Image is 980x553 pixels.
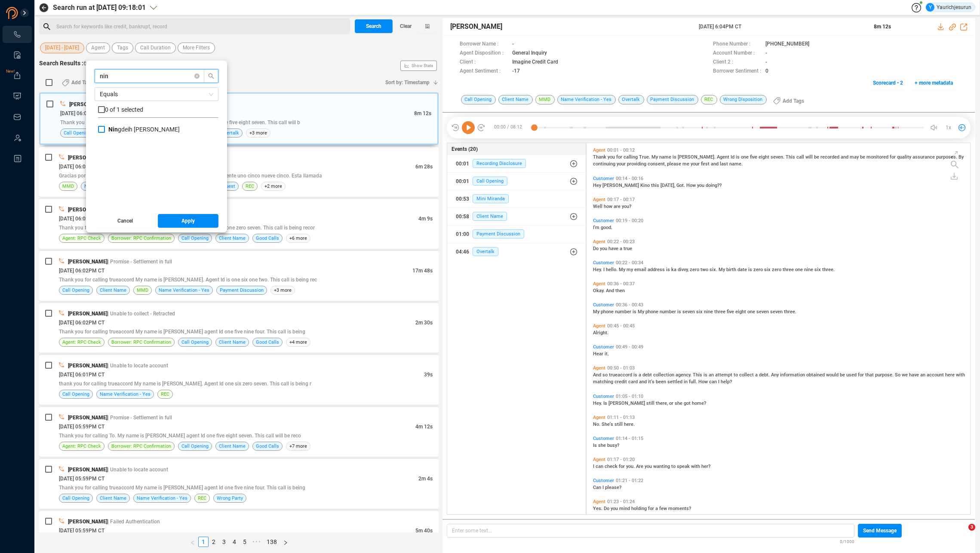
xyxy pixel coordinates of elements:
span: last [720,161,729,167]
span: quality [897,154,912,160]
span: 8m 12s [414,110,431,116]
span: five [727,309,735,315]
span: Any [771,372,780,378]
span: account [927,372,945,378]
span: your [617,161,627,167]
button: Scorecard • 2 [868,76,908,90]
span: Add Tags [71,76,93,89]
span: thank you for calling trueaccord My name is [PERSON_NAME]. Agent Id one six zero seven. This call... [59,381,311,387]
li: Smart Reports [3,46,32,64]
span: is [748,267,753,272]
span: [DATE], [661,183,676,188]
span: name. [729,161,743,167]
span: with [956,372,965,378]
span: My [593,309,601,315]
span: are [614,204,622,209]
span: how [604,204,614,209]
span: Apply [181,214,195,228]
li: Interactions [3,26,32,43]
span: 17m 48s [412,268,433,274]
button: Apply [158,214,219,228]
span: email [634,267,648,272]
span: be [840,372,846,378]
span: that [865,372,875,378]
div: [PERSON_NAME]| Unable to collect - Retracted[DATE] 06:02PM CT4m 9sThank you for calling trueaccor... [39,199,439,249]
span: And [593,372,602,378]
span: trueaccord [609,372,633,378]
span: Search [366,19,381,33]
span: seven [756,309,770,315]
span: continuing [593,161,617,167]
button: Add Tags [57,76,98,89]
span: call [796,154,805,160]
span: [PERSON_NAME] [602,183,640,188]
button: Search [355,19,393,33]
span: is [673,154,678,160]
span: six [696,309,704,315]
span: Thank you for calling trueaccord My name is [PERSON_NAME]. Agent Id one zero seven. This call is ... [59,225,315,231]
span: REC [246,182,254,190]
div: [PERSON_NAME]| Promise - Settlement in full[DATE] 05:59PM CT4m 12sThank you for calling To. My na... [39,407,439,457]
span: My [619,267,627,272]
span: address [648,267,666,272]
span: 1x [946,121,951,134]
button: [DATE] - [DATE] [40,43,84,53]
div: [PERSON_NAME]| Unable to locate account[DATE] 06:01PM CT39sthank you for calling trueaccord My na... [39,355,439,405]
button: 04:46Overtalk [447,243,586,260]
span: My [638,309,645,315]
div: [PERSON_NAME]| General Inquiry[DATE] 06:04PM CT8m 12sThank you for calling True. My name is [PERS... [39,92,439,145]
span: And [606,288,615,293]
span: [DATE] 06:04PM CT [60,110,106,116]
span: | Unable to collect - Retracted [108,311,175,317]
span: to [734,372,739,378]
span: for [616,154,624,160]
span: seven. [771,154,786,160]
span: [DATE] 06:03PM CT [59,164,104,170]
button: Clear [393,19,418,33]
span: How [698,379,709,385]
span: +2 more [261,182,286,191]
span: She's [602,422,614,427]
span: full. [689,379,698,385]
span: Call Opening [181,338,209,346]
span: Borrower: RPC Confirmation [111,338,171,346]
span: Thank you for calling trueaccord My name is [PERSON_NAME] agent Id one five nine four. This call ... [59,329,305,335]
span: [PERSON_NAME] [68,363,108,369]
span: debt [642,372,653,378]
span: + more metadata [915,76,953,90]
span: +3 more [270,286,295,295]
span: Kino [640,183,651,188]
span: By [958,154,964,160]
span: +3 more [246,128,270,137]
span: Client Name [219,338,246,346]
span: Clear [400,19,412,33]
span: Name Verification - Yes [159,286,209,294]
span: No. [593,422,602,427]
span: name [659,154,673,160]
a: New! [13,71,22,80]
span: Cancel [117,214,133,228]
span: So [895,372,902,378]
span: is [633,309,638,315]
span: then [615,288,625,293]
span: Agent [91,43,105,53]
span: six [814,267,822,272]
span: Thank you for calling trueaccord My name is [PERSON_NAME]. Agent Id is one six one two. This call... [59,277,317,283]
span: Overtalk [473,247,498,256]
span: number [660,309,677,315]
span: Id [731,154,736,160]
span: [PERSON_NAME] [68,207,108,213]
span: This [693,372,704,378]
span: six. [710,267,719,272]
span: Well [593,204,604,209]
button: 01:00Payment Discussion [447,226,586,243]
span: monitored [866,154,890,160]
span: Recording Disclosure [473,159,526,168]
span: one [741,154,750,160]
span: Payment Discussion [220,286,264,294]
button: Tags [112,43,133,53]
span: Thank [593,154,608,160]
span: Tags [117,43,128,53]
span: a [620,246,624,251]
span: help? [721,379,732,385]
